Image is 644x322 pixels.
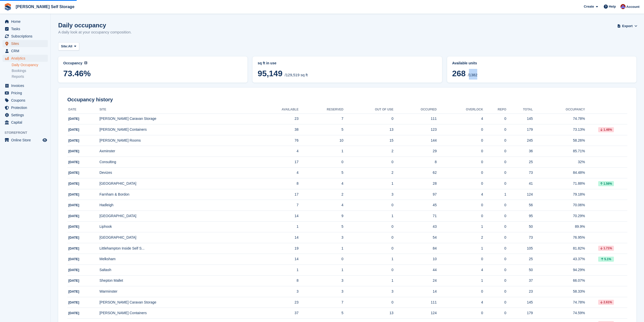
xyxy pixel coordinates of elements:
td: 71.88% [533,178,585,189]
td: 79.18% [533,189,585,200]
td: [PERSON_NAME] Containers [99,124,253,135]
div: 0 [483,170,506,175]
td: 10 [299,135,343,146]
div: 0 [437,138,483,143]
span: Capital [11,119,41,126]
a: Reports [12,74,48,79]
td: Shepton Mallet [99,275,253,286]
td: 7 [299,297,343,308]
td: 7 [253,200,298,211]
td: [PERSON_NAME] Caravan Storage [99,113,253,124]
td: 58.26% [533,135,585,146]
div: 0 [437,202,483,208]
td: Warminster [99,286,253,297]
td: 73 [506,167,533,178]
td: [PERSON_NAME] Caravan Storage [99,297,253,308]
td: 3 [343,189,393,200]
a: menu [3,119,48,126]
td: 73 [506,232,533,243]
td: Farnham & Bordon [99,189,253,200]
div: 14 [393,289,437,294]
div: 0 [483,159,506,165]
td: 19 [253,243,298,254]
div: 0 [483,300,506,305]
td: 94.29% [533,265,585,276]
span: [DATE] [68,203,79,207]
a: menu [3,40,48,47]
th: Occupancy [533,106,585,114]
td: 23 [253,113,298,124]
div: 144 [393,138,437,143]
div: 43 [393,224,437,229]
td: 41 [506,178,533,189]
td: [GEOGRAPHIC_DATA] [99,178,253,189]
div: 84 [393,246,437,251]
div: 62 [393,170,437,175]
td: 1 [343,275,393,286]
div: 10 [393,256,437,262]
p: A daily look at your occupancy composition. [58,29,132,35]
td: 74.59% [533,308,585,319]
td: 0 [343,265,393,276]
td: 37 [253,308,298,319]
td: 1 [299,265,343,276]
td: 1 [343,178,393,189]
span: Account [626,4,639,9]
div: 8 [393,159,437,165]
span: Online Store [11,137,41,144]
td: 38 [253,124,298,135]
td: 70.29% [533,211,585,222]
td: 1 [299,146,343,157]
td: 145 [506,113,533,124]
th: Out of Use [343,106,393,114]
td: 74.78% [533,297,585,308]
div: 0 [483,202,506,208]
td: 15 [343,135,393,146]
a: menu [3,47,48,54]
a: Preview store [42,137,48,143]
td: 1 [299,243,343,254]
td: Liphook [99,221,253,232]
td: 4 [253,146,298,157]
span: [DATE] [68,225,79,229]
a: Daily Occupancy [12,63,48,67]
span: 73.46% [63,69,242,78]
td: [GEOGRAPHIC_DATA] [99,232,253,243]
td: Devizes [99,167,253,178]
td: 0 [343,243,393,254]
div: 2.61% [598,300,614,305]
div: 0 [437,213,483,219]
td: 84.48% [533,167,585,178]
img: stora-icon-8386f47178a22dfd0bd8f6a31ec36ba5ce8667c1dd55bd0f319d3a0aa187defe.svg [4,3,12,11]
span: Occupancy [63,61,82,65]
div: 0 [483,213,506,219]
span: CRM [11,47,41,54]
td: Axminster [99,146,253,157]
div: 97 [393,192,437,197]
td: 9 [299,211,343,222]
td: 3 [299,275,343,286]
td: Littlehampton Inside Self S... [99,243,253,254]
span: [DATE] [68,214,79,218]
div: 54 [393,235,437,240]
span: Help [609,4,616,9]
button: Export [618,22,636,30]
span: Protection [11,104,41,111]
td: 81.82% [533,243,585,254]
div: 4 [437,192,483,197]
div: 0 [483,116,506,121]
td: 4 [299,200,343,211]
div: 4 [437,300,483,305]
span: Subscriptions [11,33,41,40]
abbr: Current percentage of sq ft occupied [63,61,242,66]
span: [DATE] [68,279,79,282]
span: 268 [452,69,466,78]
th: Available [253,106,298,114]
td: 89.9% [533,221,585,232]
td: 17 [253,157,298,168]
div: 0 [437,256,483,262]
span: Available units [452,61,477,65]
span: Create [584,4,594,9]
div: 45 [393,202,437,208]
h2: Occupancy history [67,97,627,103]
